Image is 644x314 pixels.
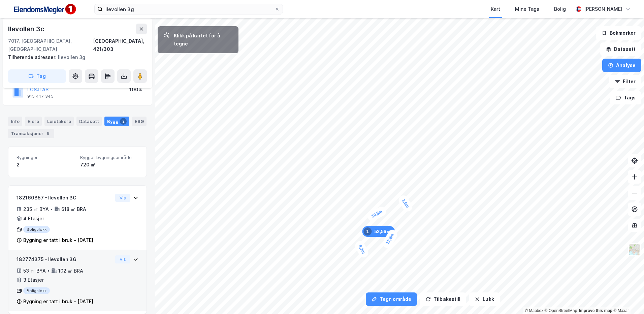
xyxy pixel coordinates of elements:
button: Analyse [602,59,641,72]
div: • [47,268,50,273]
button: Vis [115,255,130,263]
span: Tilhørende adresser: [8,54,58,60]
button: Vis [115,194,130,202]
div: 915 417 345 [27,94,54,99]
button: Tegn område [366,292,417,306]
div: 3 Etasjer [23,276,44,284]
div: 182774375 - Ilevollen 3G [17,255,112,263]
div: Leietakere [44,117,74,126]
iframe: Chat Widget [610,282,644,314]
input: Søk på adresse, matrikkel, gårdeiere, leietakere eller personer [103,4,275,14]
a: Mapbox [525,308,543,313]
div: Transaksjoner [8,129,54,138]
div: Ilevollen 3c [8,24,46,34]
div: 2 [120,118,127,125]
div: Bygg [104,117,129,126]
img: Z [628,243,641,256]
div: • [50,207,53,212]
div: Mine Tags [515,5,539,13]
div: Map marker [397,194,414,213]
div: Kart [491,5,500,13]
a: OpenStreetMap [545,308,577,313]
div: 618 ㎡ BRA [61,205,86,213]
div: 2 [17,161,75,169]
button: Bokmerker [596,26,641,40]
div: Map marker [381,228,399,250]
div: [PERSON_NAME] [584,5,622,13]
div: Klikk på kartet for å tegne [174,32,233,48]
div: 720 ㎡ [80,161,138,169]
div: Bygning er tatt i bruk - [DATE] [23,236,93,244]
div: 1 [363,227,372,235]
button: Tag [8,69,66,83]
div: Bolig [554,5,566,13]
div: Kontrollprogram for chat [610,282,644,314]
div: 7017, [GEOGRAPHIC_DATA], [GEOGRAPHIC_DATA] [8,37,93,53]
span: Bygget bygningsområde [80,155,138,160]
div: Info [8,117,22,126]
button: Tags [610,91,641,104]
a: Improve this map [579,308,612,313]
div: [GEOGRAPHIC_DATA], 421/303 [93,37,147,53]
div: 9 [45,130,52,137]
button: Lukk [469,292,500,306]
div: Map marker [366,205,388,223]
button: Tilbakestill [420,292,466,306]
div: 235 ㎡ BYA [23,205,49,213]
div: Datasett [76,117,102,126]
div: 182160857 - Ilevollen 3C [17,194,112,202]
button: Datasett [600,42,641,56]
div: Map marker [354,240,370,259]
div: 102 ㎡ BRA [58,267,83,275]
button: Filter [609,75,641,88]
div: 4 Etasjer [23,215,44,223]
div: Bygning er tatt i bruk - [DATE] [23,297,93,306]
div: Eiere [25,117,42,126]
div: ESG [132,117,147,126]
span: Bygninger [17,155,75,160]
div: Ilevollen 3g [8,53,141,61]
div: 53 ㎡ BYA [23,267,46,275]
img: F4PB6Px+NJ5v8B7XTbfpPpyloAAAAASUVORK5CYII= [11,2,78,17]
div: Map marker [362,226,395,237]
div: 100% [129,86,142,94]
